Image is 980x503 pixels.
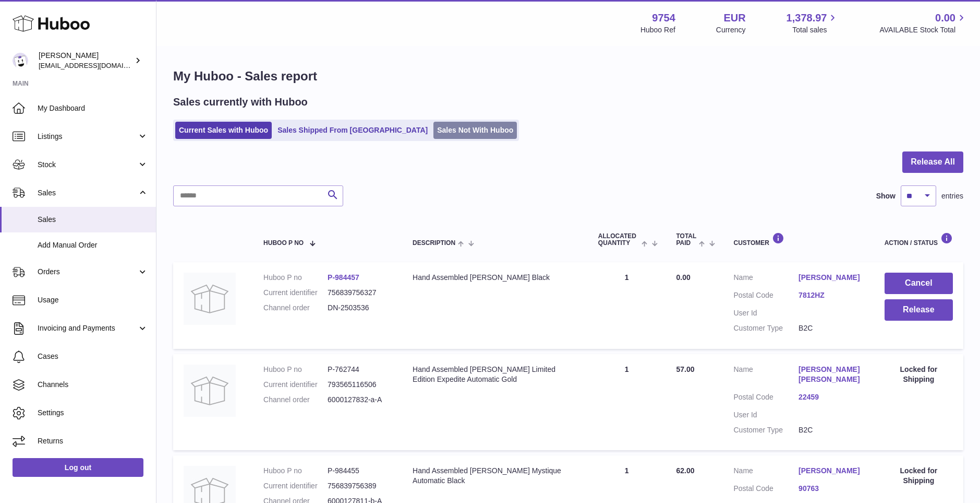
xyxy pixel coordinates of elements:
a: 1,378.97 Total sales [787,11,839,35]
dt: Customer Type [733,323,798,333]
span: Stock [38,160,137,170]
div: Action / Status [885,232,953,247]
dd: B2C [798,425,864,435]
span: Description [413,240,455,247]
dt: Huboo P no [263,273,328,283]
div: Huboo Ref [640,25,675,35]
dd: 793565116506 [328,380,392,390]
dt: Current identifier [263,380,328,390]
dd: DN-2503536 [328,303,392,313]
dt: Name [733,466,798,478]
span: ALLOCATED Quantity [598,233,639,247]
span: Invoicing and Payments [38,323,137,333]
span: Cases [38,352,148,361]
dd: 756839756327 [328,288,392,298]
dd: B2C [798,323,864,333]
strong: 9754 [652,11,675,25]
dt: Name [733,273,798,285]
dt: User Id [733,308,798,318]
a: Log out [13,458,143,477]
div: Locked for Shipping [885,466,953,486]
div: Hand Assembled [PERSON_NAME] Black [413,273,577,283]
dd: P-984455 [328,466,392,476]
span: 0.00 [935,11,955,25]
img: no-photo.jpg [184,273,236,325]
dt: Channel order [263,303,328,313]
dt: User Id [733,410,798,420]
dt: Huboo P no [263,365,328,375]
dt: Current identifier [263,288,328,298]
dt: Postal Code [733,290,798,303]
dd: 756839756389 [328,481,392,491]
a: 22459 [798,392,864,402]
dt: Customer Type [733,425,798,435]
div: Hand Assembled [PERSON_NAME] Limited Edition Expedite Automatic Gold [413,365,577,384]
dt: Channel order [263,395,328,405]
div: Customer [733,232,863,247]
span: 0.00 [676,273,690,282]
button: Cancel [885,273,953,294]
span: Total sales [792,25,839,35]
h1: My Huboo - Sales report [173,68,963,85]
span: Listings [38,132,137,142]
dt: Current identifier [263,481,328,491]
a: Current Sales with Huboo [175,122,272,139]
a: 90763 [798,484,864,494]
a: [PERSON_NAME] [798,273,864,283]
dt: Postal Code [733,484,798,496]
span: My Dashboard [38,103,148,113]
a: 0.00 AVAILABLE Stock Total [879,11,967,35]
button: Release [885,299,953,321]
span: Add Manual Order [38,240,148,250]
span: Channels [38,380,148,390]
span: 57.00 [676,365,694,373]
dt: Name [733,365,798,387]
label: Show [876,191,896,201]
img: info@fieldsluxury.london [13,53,28,68]
img: no-photo.jpg [184,365,236,417]
td: 1 [588,354,666,450]
span: 62.00 [676,466,694,475]
dt: Huboo P no [263,466,328,476]
span: AVAILABLE Stock Total [879,25,967,35]
div: Locked for Shipping [885,365,953,384]
button: Release All [902,151,963,173]
div: Hand Assembled [PERSON_NAME] Mystique Automatic Black [413,466,577,486]
a: Sales Not With Huboo [433,122,517,139]
td: 1 [588,262,666,349]
span: Sales [38,215,148,225]
a: [PERSON_NAME] [PERSON_NAME] [798,365,864,384]
span: 1,378.97 [787,11,827,25]
span: Usage [38,295,148,305]
span: [EMAIL_ADDRESS][DOMAIN_NAME] [39,61,153,69]
div: [PERSON_NAME] [39,51,132,71]
span: Sales [38,188,137,198]
dt: Postal Code [733,392,798,405]
span: Settings [38,408,148,418]
span: Returns [38,436,148,446]
span: Orders [38,267,137,277]
a: Sales Shipped From [GEOGRAPHIC_DATA] [274,122,431,139]
span: Total paid [676,233,696,247]
a: [PERSON_NAME] [798,466,864,476]
a: P-984457 [328,273,359,282]
dd: 6000127832-a-A [328,395,392,405]
dd: P-762744 [328,365,392,375]
a: 7812HZ [798,290,864,300]
div: Currency [716,25,746,35]
span: entries [941,191,963,201]
h2: Sales currently with Huboo [173,95,308,109]
strong: EUR [723,11,745,25]
span: Huboo P no [263,240,304,247]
